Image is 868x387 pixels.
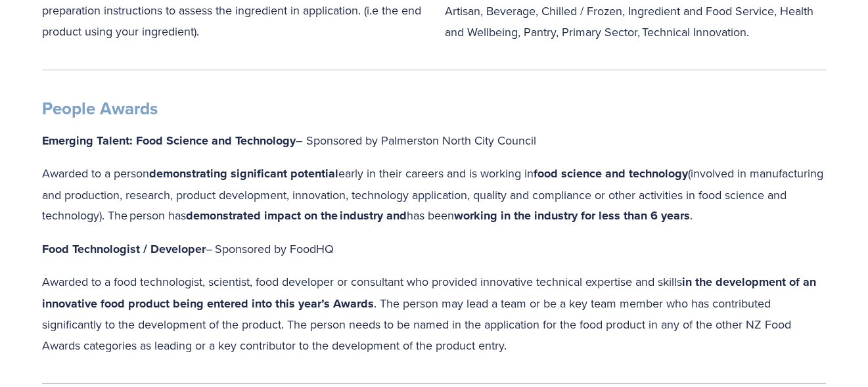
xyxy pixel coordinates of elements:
strong: Emerging Talent: Food Science and Technology [42,132,296,149]
strong: People Awards [42,96,158,121]
strong: food science and technology [534,165,688,182]
strong: demonstrating significant potential [149,165,338,182]
p: – Sponsored by FoodHQ [42,239,826,260]
p: Awarded to a person early in their careers and is working in (involved in manufacturing and produ... [42,163,826,227]
strong: in the development of an innovative food product being entered into this year’s Awards [42,273,819,312]
strong: demonstrated impact on the industry and [186,207,407,224]
strong: working in the industry for less than 6 years [454,207,690,224]
strong: Food Technologist / Developer [42,240,206,258]
p: Awarded to a food technologist, scientist, food developer or consultant who provided innovative t... [42,271,826,355]
p: – Sponsored by Palmerston North City Council [42,130,826,152]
